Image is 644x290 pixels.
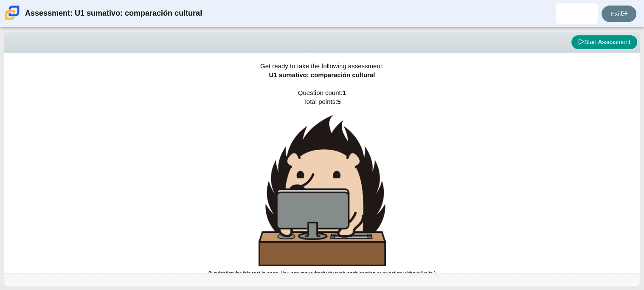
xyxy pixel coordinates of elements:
span: Get ready to take the following assessment: [260,62,384,70]
b: 5 [337,98,340,105]
span: Question count: Total points: [208,89,436,276]
div: Assessment: U1 sumativo: comparación cultural [25,3,202,24]
a: Carmen School of Science & Technology [3,16,21,23]
b: 1 [343,89,346,96]
img: hedgehog-behind-computer-large.png [259,115,386,266]
span: U1 sumativo: comparación cultural [269,71,375,78]
a: Exit [602,6,636,22]
img: Carmen School of Science & Technology [3,4,21,22]
button: Start Assessment [571,35,637,50]
small: (Navigation for this test is open. You can move freely through each section or question without l... [208,270,436,276]
img: alexia.cortina-tam.uj9mC4 [570,7,584,20]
